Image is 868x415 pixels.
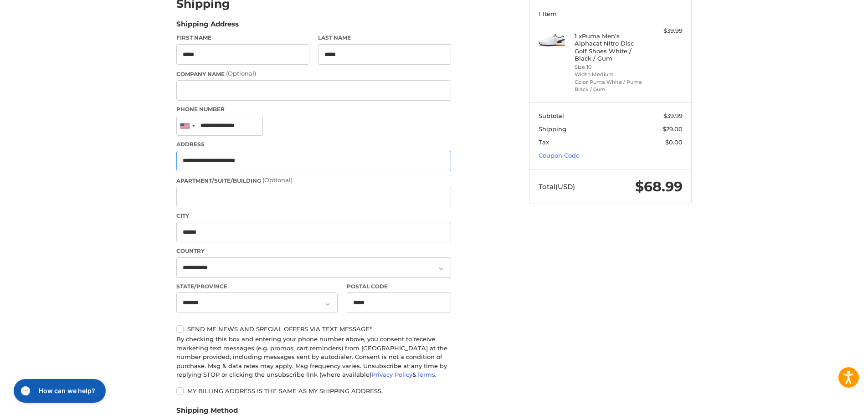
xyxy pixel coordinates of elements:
[177,116,198,136] div: United States: +1
[663,125,683,133] span: $29.00
[176,387,451,395] label: My billing address is the same as my shipping address.
[575,32,644,62] h4: 1 x Puma Men's Alphacat Nitro Disc Golf Shoes White / Black / Gum
[176,325,451,333] label: Send me news and special offers via text message*
[539,152,580,159] a: Coupon Code
[347,282,452,291] label: Postal Code
[176,105,451,113] label: Phone Number
[176,212,451,220] label: City
[539,125,566,133] span: Shipping
[176,176,451,185] label: Apartment/Suite/Building
[176,19,239,34] legend: Shipping Address
[539,182,575,191] span: Total (USD)
[575,71,644,78] li: Width Medium
[176,282,338,291] label: State/Province
[176,140,451,149] label: Address
[575,78,644,93] li: Color Puma White / Puma Black / Gum
[262,176,293,184] small: (Optional)
[176,247,451,255] label: Country
[176,69,451,78] label: Company Name
[539,10,683,17] h3: 1 Item
[176,34,309,42] label: First Name
[176,335,451,379] div: By checking this box and entering your phone number above, you consent to receive marketing text ...
[539,138,549,146] span: Tax
[9,376,108,406] iframe: Gorgias live chat messenger
[539,112,564,119] span: Subtotal
[371,371,412,378] a: Privacy Policy
[647,26,683,36] div: $39.99
[663,112,683,119] span: $39.99
[635,178,683,195] span: $68.99
[665,138,683,146] span: $0.00
[318,34,451,42] label: Last Name
[416,371,435,378] a: Terms
[226,70,256,77] small: (Optional)
[575,63,644,71] li: Size 10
